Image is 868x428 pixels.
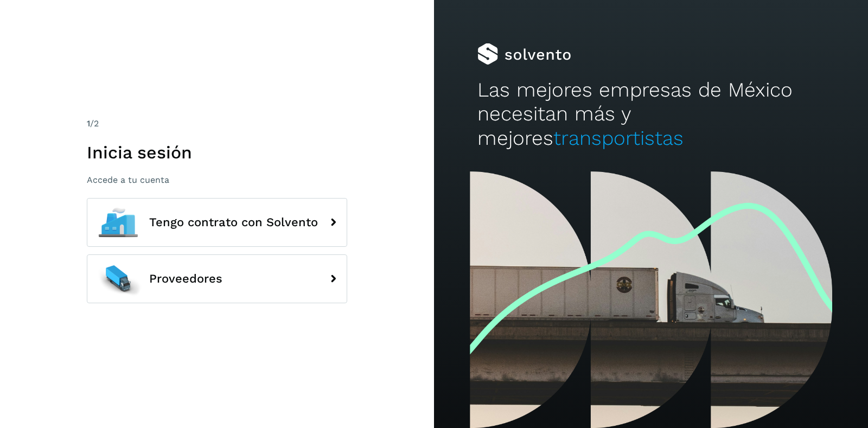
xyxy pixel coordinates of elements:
p: Accede a tu cuenta [87,175,347,185]
span: Proveedores [149,272,222,285]
span: transportistas [553,126,684,150]
span: Tengo contrato con Solvento [149,216,318,229]
span: 1 [87,118,90,129]
div: /2 [87,117,347,130]
h2: Las mejores empresas de México necesitan más y mejores [477,78,825,150]
button: Tengo contrato con Solvento [87,198,347,247]
button: Proveedores [87,254,347,303]
h1: Inicia sesión [87,142,347,163]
